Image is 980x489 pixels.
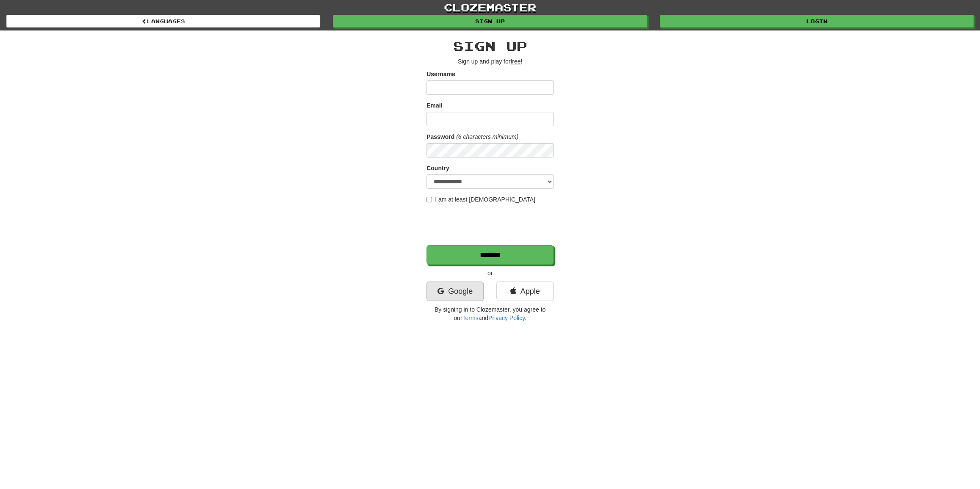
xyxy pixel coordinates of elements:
[426,195,535,204] label: I am at least [DEMOGRAPHIC_DATA]
[426,57,554,66] p: Sign up and play for !
[426,208,555,241] iframe: reCAPTCHA
[426,269,554,277] p: or
[488,315,525,321] a: Privacy Policy
[510,58,520,65] u: free
[426,101,442,110] label: Email
[6,15,320,28] a: Languages
[456,133,518,140] em: (6 characters minimum)
[426,70,455,78] label: Username
[496,282,554,301] a: Apple
[426,133,454,141] label: Password
[426,164,449,172] label: Country
[660,15,974,28] a: Login
[426,305,554,322] p: By signing in to Clozemaster, you agree to our and .
[426,39,554,53] h2: Sign up
[426,197,432,202] input: I am at least [DEMOGRAPHIC_DATA]
[333,15,647,28] a: Sign up
[462,315,478,321] a: Terms
[426,282,484,301] a: Google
